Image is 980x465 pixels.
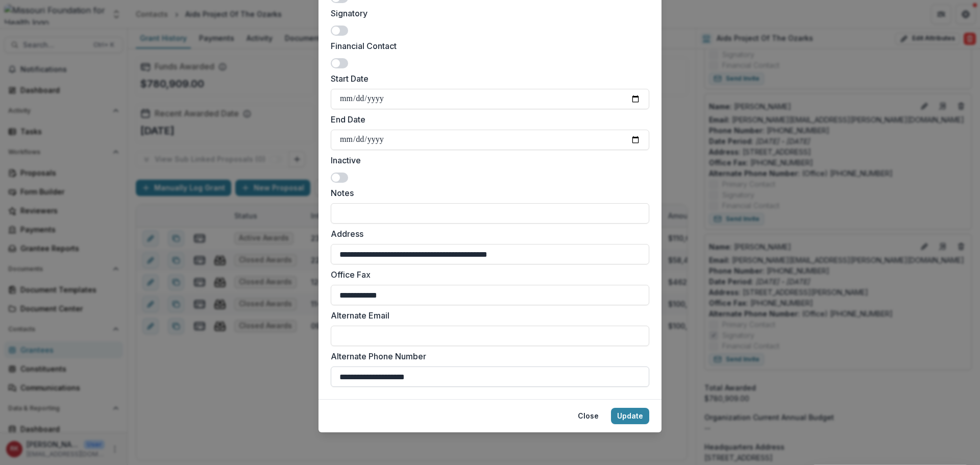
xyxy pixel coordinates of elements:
label: Start Date [331,72,643,85]
label: Alternate Email [331,309,643,322]
label: Signatory [331,7,643,19]
label: Office Fax [331,268,643,281]
label: Address [331,228,643,240]
label: End Date [331,113,643,126]
label: Notes [331,187,643,199]
label: Inactive [331,154,643,166]
label: Financial Contact [331,40,643,52]
button: Close [572,408,605,424]
label: Alternate Phone Number [331,350,643,362]
button: Update [611,408,649,424]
